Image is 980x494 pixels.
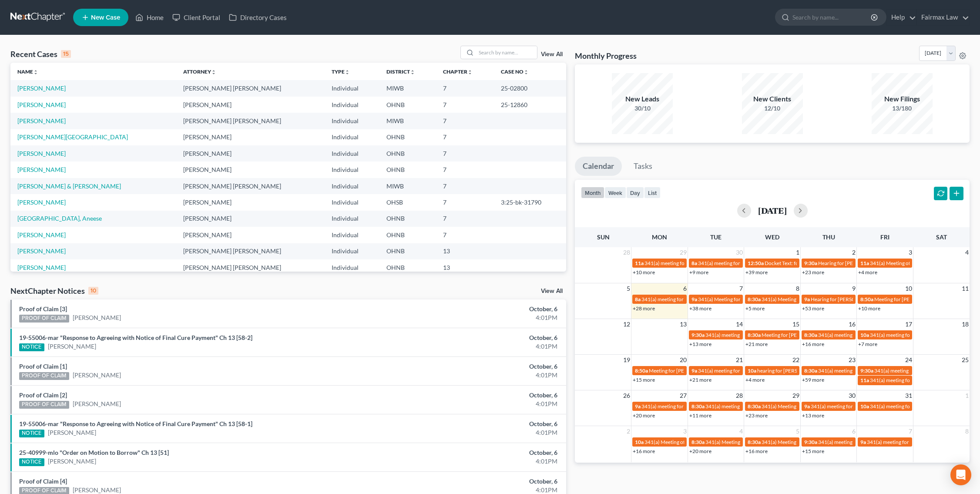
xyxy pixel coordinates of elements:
a: 19-55006-mar "Response to Agreeing with Notice of Final Cure Payment" Ch 13 [58-1] [19,420,252,427]
a: [PERSON_NAME] [48,342,96,351]
span: 8 [795,283,800,294]
td: [PERSON_NAME] [PERSON_NAME] [176,80,325,96]
span: Meeting for [PERSON_NAME] [874,296,943,302]
span: 24 [904,355,913,365]
span: 16 [848,319,856,329]
div: PROOF OF CLAIM [19,315,69,323]
td: OHNB [379,243,436,259]
a: +13 more [802,412,824,419]
td: Individual [325,243,379,259]
span: 14 [735,319,744,329]
a: Districtunfold_more [386,68,415,75]
span: 341(a) meeting for [PERSON_NAME] [644,260,728,266]
button: week [604,187,626,198]
a: Home [131,10,168,25]
a: [PERSON_NAME] [17,101,66,108]
div: NOTICE [19,458,44,466]
div: New Clients [742,94,803,104]
td: 3:25-bk-31790 [494,194,566,210]
button: month [581,187,604,198]
a: View All [541,288,563,294]
span: 8a [691,260,697,266]
div: New Leads [612,94,673,104]
span: 27 [679,390,688,401]
td: 7 [436,227,494,243]
span: 341(a) meeting for [PERSON_NAME] [874,367,958,374]
span: 4 [738,426,744,437]
td: Individual [325,145,379,161]
td: MIWB [379,80,436,96]
a: 25-40999-mlo "Order on Motion to Borrow" Ch 13 [51] [19,449,169,456]
td: MIWB [379,178,436,194]
td: 7 [436,145,494,161]
span: 8:50a [635,367,648,374]
button: list [644,187,661,198]
input: Search by name... [476,46,537,59]
a: Client Portal [168,10,225,25]
a: [PERSON_NAME] [17,231,66,239]
span: 12:50a [748,260,764,266]
span: 12 [622,319,631,329]
input: Search by name... [792,9,872,25]
a: +39 more [745,269,768,276]
span: 30 [735,247,744,258]
a: 19-55006-mar "Response to Agreeing with Notice of Final Cure Payment" Ch 13 [58-2] [19,334,252,341]
a: Help [887,10,916,25]
td: 13 [436,243,494,259]
span: 8:30a [804,367,817,374]
span: hearing for [PERSON_NAME] [757,367,824,374]
td: [PERSON_NAME] [176,211,325,227]
div: 4:01PM [384,371,557,380]
span: 341(a) meeting for [PERSON_NAME] [870,332,954,338]
td: Individual [325,80,379,96]
span: 28 [735,390,744,401]
div: Open Intercom Messenger [950,464,971,485]
td: Individual [325,211,379,227]
a: Chapterunfold_more [443,68,473,75]
h3: Monthly Progress [575,50,637,61]
span: 8:30a [691,403,705,410]
span: 341(a) Meeting for [PERSON_NAME] and [PERSON_NAME] [PERSON_NAME] [762,439,939,445]
span: 6 [851,426,856,437]
a: [PERSON_NAME] [17,247,66,255]
a: [PERSON_NAME] [73,371,121,380]
a: Nameunfold_more [17,68,38,75]
span: 2 [851,247,856,258]
div: October, 6 [384,420,557,428]
span: 9a [691,296,697,302]
div: October, 6 [384,305,557,313]
span: 13 [679,319,688,329]
span: 2 [626,426,631,437]
span: 23 [848,355,856,365]
td: [PERSON_NAME] [176,129,325,145]
span: 9a [804,296,810,302]
span: 7 [738,283,744,294]
td: OHNB [379,97,436,113]
td: Individual [325,113,379,129]
span: 9:30a [804,260,817,266]
span: 26 [622,390,631,401]
i: unfold_more [524,70,529,75]
span: 11a [860,260,869,266]
td: OHSB [379,194,436,210]
td: Individual [325,227,379,243]
span: 9 [851,283,856,294]
span: 8:30a [748,332,761,338]
a: +38 more [689,305,712,312]
a: [PERSON_NAME] [73,313,121,322]
a: +10 more [633,269,655,276]
td: Individual [325,97,379,113]
div: 4:01PM [384,342,557,351]
td: [PERSON_NAME] [176,161,325,178]
span: 1 [964,390,970,401]
span: 8:30a [691,439,705,445]
a: +21 more [745,341,768,347]
span: 21 [735,355,744,365]
span: 4 [964,247,970,258]
span: 30 [848,390,856,401]
span: 10a [635,439,644,445]
a: +5 more [745,305,765,312]
span: 341(a) meeting for [PERSON_NAME] [698,367,782,374]
a: Typeunfold_more [332,68,350,75]
span: 10a [860,332,869,338]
